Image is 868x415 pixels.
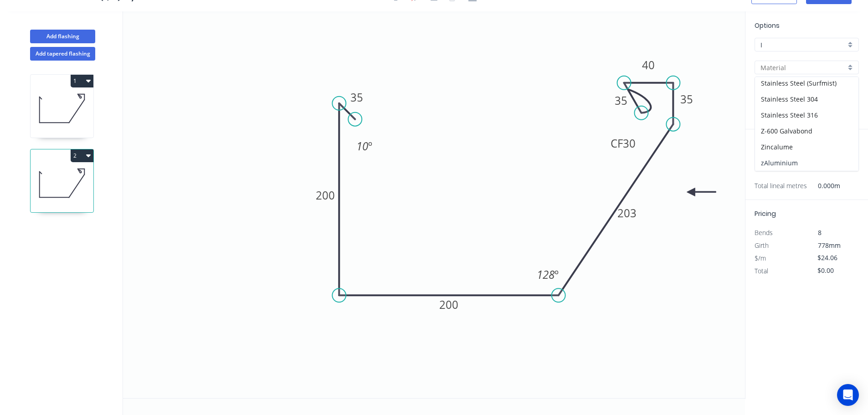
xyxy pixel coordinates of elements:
[316,188,335,203] tspan: 200
[680,92,693,107] tspan: 35
[350,90,363,105] tspan: 35
[755,209,776,218] span: Pricing
[611,136,623,151] tspan: CF
[818,228,822,237] span: 8
[755,107,858,123] div: Stainless Steel 316
[555,267,559,282] tspan: º
[837,384,859,406] div: Open Intercom Messenger
[642,57,655,72] tspan: 40
[760,63,846,72] input: Material
[71,149,93,162] button: 2
[755,139,858,155] div: Zincalume
[30,30,95,43] button: Add flashing
[368,138,372,154] tspan: º
[755,75,858,91] div: Stainless Steel (Surfmist)
[623,136,636,151] tspan: 30
[537,267,555,282] tspan: 128
[617,205,637,220] tspan: 203
[439,297,458,312] tspan: 200
[755,123,858,139] div: Z-600 Galvabond
[755,254,766,262] span: $/m
[755,266,768,275] span: Total
[356,138,368,154] tspan: 10
[615,93,627,108] tspan: 35
[755,91,858,107] div: Stainless Steel 304
[755,228,773,237] span: Bends
[807,179,840,192] span: 0.000m
[755,179,807,192] span: Total lineal metres
[30,47,95,61] button: Add tapered flashing
[755,21,780,30] span: Options
[760,40,846,50] input: Price level
[755,155,858,171] div: zAluminium
[755,241,769,250] span: Girth
[71,75,93,87] button: 1
[123,11,745,398] svg: 0
[818,241,841,250] span: 778mm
